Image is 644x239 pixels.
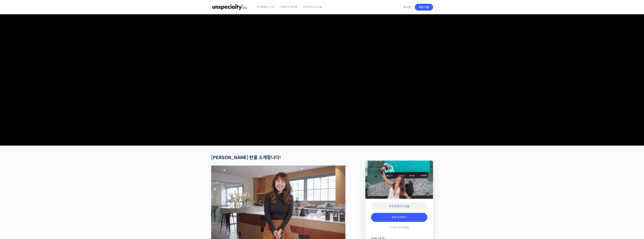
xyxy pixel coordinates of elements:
span: 수강료 199,000원 [389,226,409,229]
a: 회원 가입 [415,4,433,11]
a: 강의 수강하기 [371,213,427,222]
strong: [PERSON_NAME] 탄을 소개합니다! [211,155,281,160]
div: 아직 등록하지 않음 [371,203,427,210]
a: 로그인 [401,3,413,11]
